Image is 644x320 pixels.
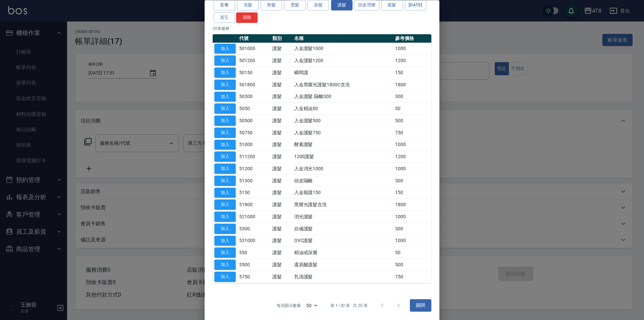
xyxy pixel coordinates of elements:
[271,43,292,55] td: 護髮
[292,187,394,199] td: 入金順護150
[393,103,431,115] td: 50
[393,187,431,199] td: 150
[284,0,306,11] button: 燙髮
[236,12,258,23] button: 清除
[237,223,271,235] td: 5300
[393,139,431,151] td: 1000
[214,116,236,126] button: 加入
[237,151,271,163] td: 511200
[292,199,394,211] td: 黑耀光護髮含洗
[237,115,271,127] td: 50500
[271,247,292,259] td: 護髮
[214,80,236,90] button: 加入
[214,212,236,222] button: 加入
[214,188,236,198] button: 加入
[271,259,292,271] td: 護髮
[292,127,394,139] td: 入金護髮750
[271,91,292,103] td: 護髮
[237,271,271,283] td: 5750
[393,199,431,211] td: 1800
[213,26,431,32] p: 20 筆服務
[355,0,379,11] button: 頭皮理療
[237,67,271,79] td: 50150
[237,34,271,43] th: 代號
[292,151,394,163] td: 1200護髮
[271,34,292,43] th: 類別
[261,0,282,11] button: 剪髮
[292,79,394,91] td: 入金黑耀光護髮1800C含洗
[214,12,235,23] button: 其它
[214,248,236,258] button: 加入
[214,260,236,270] button: 加入
[271,127,292,139] td: 護髮
[271,139,292,151] td: 護髮
[393,211,431,223] td: 1000
[214,152,236,162] button: 加入
[393,247,431,259] td: 50
[330,303,368,309] p: 第 1–20 筆 共 20 筆
[393,223,431,235] td: 300
[237,211,271,223] td: 521000
[237,139,271,151] td: 51000
[237,79,271,91] td: 501800
[214,236,236,246] button: 加入
[292,271,394,283] td: 乳清護髮
[410,300,431,312] button: 關閉
[237,175,271,187] td: 51300
[393,235,431,247] td: 1000
[292,103,394,115] td: 入金精油50
[292,259,394,271] td: 還原酸護髮
[304,296,320,315] div: 50
[271,175,292,187] td: 護髮
[214,68,236,78] button: 加入
[292,247,394,259] td: 精油或深層
[393,163,431,175] td: 1000
[393,271,431,283] td: 750
[214,272,236,282] button: 加入
[393,175,431,187] td: 300
[214,128,236,138] button: 加入
[292,67,394,79] td: 瞬間護
[271,151,292,163] td: 護髮
[405,0,426,11] button: [DATE]
[237,163,271,175] td: 51200
[237,247,271,259] td: 550
[237,127,271,139] td: 50750
[237,43,271,55] td: 501000
[271,163,292,175] td: 護髮
[292,91,394,103] td: 入金護髮.隔離300
[292,43,394,55] td: 入金護髮1000
[381,0,403,11] button: 接髮
[393,43,431,55] td: 1000
[214,44,236,54] button: 加入
[214,92,236,102] button: 加入
[271,271,292,283] td: 護髮
[271,235,292,247] td: 護髮
[214,176,236,186] button: 加入
[271,67,292,79] td: 護髮
[331,0,353,11] button: 護髮
[271,199,292,211] td: 護髮
[292,175,394,187] td: 頭皮隔離
[271,211,292,223] td: 護髮
[214,200,236,210] button: 加入
[237,187,271,199] td: 5150
[237,235,271,247] td: 531000
[292,34,394,43] th: 名稱
[393,34,431,43] th: 參考價格
[292,163,394,175] td: 入金消光1000
[277,303,301,309] p: 每頁顯示數量
[292,115,394,127] td: 入金護髮500
[393,67,431,79] td: 150
[214,224,236,234] button: 加入
[237,91,271,103] td: 50300
[393,127,431,139] td: 750
[271,115,292,127] td: 護髮
[271,79,292,91] td: 護髮
[214,56,236,66] button: 加入
[393,79,431,91] td: 1800
[237,0,259,11] button: 洗髮
[237,259,271,271] td: 5500
[214,104,236,114] button: 加入
[237,103,271,115] td: 5050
